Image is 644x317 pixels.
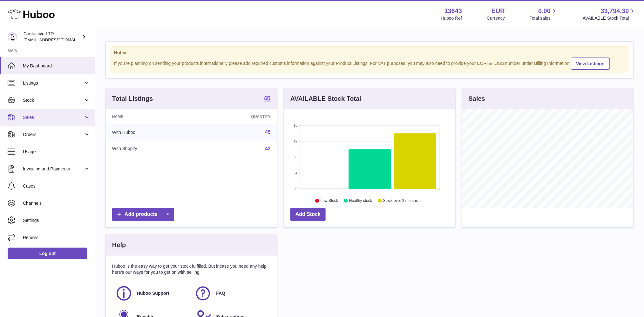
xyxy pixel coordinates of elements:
strong: 45 [264,95,271,101]
text: 16 [294,123,297,127]
th: Quantity [198,109,277,124]
span: AVAILABLE Stock Total [583,15,636,21]
strong: EUR [491,7,505,15]
span: Total sales [530,15,558,21]
span: Huboo Support [137,290,169,296]
span: Stock [23,97,84,103]
span: Cases [23,183,90,189]
h3: Help [112,241,126,249]
div: If you're planning on sending your products internationally please add required customs informati... [114,57,625,70]
div: Currency [487,15,505,21]
div: Huboo Ref [441,15,462,21]
a: FAQ [194,285,267,302]
strong: 13643 [444,7,462,15]
text: 12 [294,139,297,143]
text: 0 [295,187,297,191]
strong: Notice [114,50,625,56]
span: My Dashboard [23,63,90,69]
div: Contactive LTD [24,31,81,43]
span: 0.00 [539,7,551,15]
span: [EMAIL_ADDRESS][DOMAIN_NAME] [24,37,93,42]
a: Log out [8,248,87,259]
span: Orders [23,132,84,138]
text: 4 [295,171,297,175]
a: 33,794.30 AVAILABLE Stock Total [583,7,636,21]
img: soul@SOWLhome.com [8,32,17,42]
p: Huboo is the easy way to get your stock fulfilled. But incase you need any help here's our ways f... [112,263,271,275]
text: 8 [295,155,297,159]
text: Low Stock [321,199,338,203]
span: Channels [23,200,90,206]
span: Listings [23,80,84,86]
a: 45 [264,95,271,103]
a: 42 [265,146,271,151]
h3: AVAILABLE Stock Total [290,94,361,103]
td: With Shopify [106,141,198,157]
span: Sales [23,114,84,121]
h3: Total Listings [112,94,153,103]
span: FAQ [216,290,225,296]
a: View Listings [571,58,610,70]
th: Name [106,109,198,124]
a: Huboo Support [115,285,188,302]
a: Add products [112,208,174,221]
text: Stock over 2 months [383,199,418,203]
span: Returns [23,235,90,241]
span: 33,794.30 [601,7,629,15]
td: With Huboo [106,124,198,141]
text: Healthy stock [349,199,372,203]
h3: Sales [469,94,485,103]
a: 0.00 Total sales [530,7,558,21]
span: Settings [23,217,90,224]
span: Invoicing and Payments [23,166,84,172]
span: Usage [23,149,90,155]
a: Add Stock [290,208,326,221]
a: 45 [265,129,271,135]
